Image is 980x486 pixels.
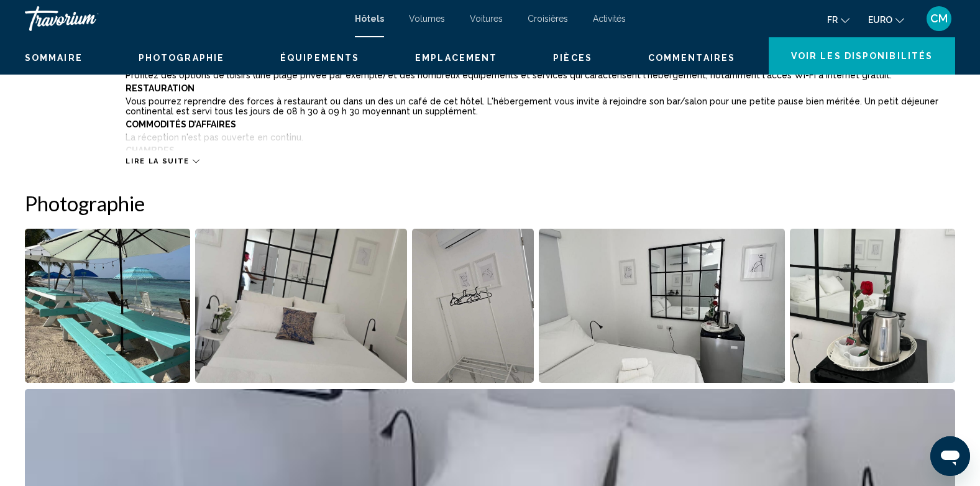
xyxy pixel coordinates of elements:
[25,52,83,63] button: Sommaire
[868,11,904,29] button: Changer de devise
[25,191,955,216] h2: Photographie
[868,15,892,25] span: EURO
[139,53,224,63] span: Photographie
[648,53,735,63] span: Commentaires
[409,14,445,24] a: Volumes
[126,96,955,116] p: Vous pourrez reprendre des forces à restaurant ou dans un des un café de cet hôtel. L'hébergement...
[25,53,83,63] span: Sommaire
[528,14,568,24] a: Croisières
[126,157,199,166] button: Lire la suite
[280,52,359,63] button: Équipements
[791,52,933,62] span: Voir les disponibilités
[415,52,497,63] button: Emplacement
[827,11,849,29] button: Changer la langue
[280,53,359,63] span: Équipements
[126,83,195,93] b: Restauration
[415,53,497,63] span: Emplacement
[930,436,970,476] iframe: Bouton de lancement de la fenêtre de messagerie
[827,15,838,25] span: Fr
[25,6,342,31] a: Travorium
[790,228,955,383] button: Ouvrir le curseur d’image en plein écran
[139,52,224,63] button: Photographie
[930,12,948,25] span: CM
[593,14,626,24] a: Activités
[195,228,407,383] button: Ouvrir le curseur d’image en plein écran
[648,52,735,63] button: Commentaires
[355,14,384,24] a: Hôtels
[25,228,190,383] button: Ouvrir le curseur d’image en plein écran
[553,53,592,63] span: Pièces
[769,37,955,75] button: Voir les disponibilités
[539,228,785,383] button: Ouvrir le curseur d’image en plein écran
[470,14,503,24] a: Voitures
[25,57,94,150] div: La description
[553,52,592,63] button: Pièces
[126,119,236,129] b: Commodités d’affaires
[126,157,189,165] span: Lire la suite
[923,6,955,32] button: Menu utilisateur
[412,228,534,383] button: Ouvrir le curseur d’image en plein écran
